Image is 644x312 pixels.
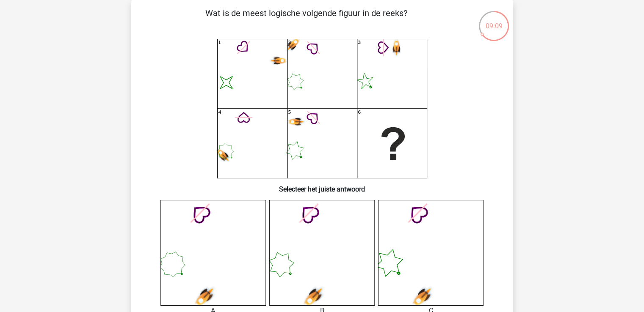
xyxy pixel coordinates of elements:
text: 1 [218,40,221,46]
text: 2 [288,40,290,46]
text: 3 [358,40,360,46]
text: 6 [358,109,360,115]
h6: Selecteer het juiste antwoord [145,178,500,193]
text: 4 [218,109,221,115]
div: 09:09 [478,10,510,31]
p: Wat is de meest logische volgende figuur in de reeks? [145,7,468,32]
text: 5 [288,109,290,115]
